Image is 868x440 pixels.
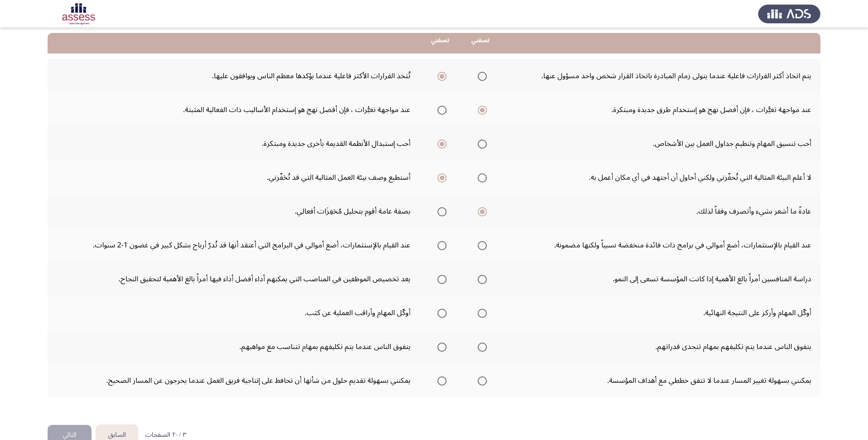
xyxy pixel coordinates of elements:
[501,330,820,364] td: يتفوق الناس عندما يتم تكليفهم بمهام تتحدى قدراتهم.
[501,228,820,262] td: عند القيام بالإستثمارات، أضع أموالي في برامج ذات فائدة منخفضة نسبياً ولكنها مضمونة.
[48,1,110,27] img: Assessment logo of Potentiality Assessment R2 (EN/AR)
[145,431,186,439] p: ٣ / ٢٠ الصفحات
[48,262,420,296] td: يعد تخصيص الموظفين في المناصب التي يمكنهم أداء أفضل أداء فيها أمراً بالغ الأهمية لتحقيق النجاح.
[460,27,501,54] th: تصفني
[501,262,820,296] td: دراسة المنافسين أمراً بالغ الأهمية إذا كانت المؤسسة تسعى إلى النمو.
[501,296,820,330] td: أوكّل المهام وأركز على النتيجة النهائية.
[501,364,820,397] td: يمكنني بسهولة تغيير المسار عندما لا تتفق خططي مع أهداف المؤسسة.
[501,127,820,161] td: أحب تنسيق المهام وتنظيم جداول العمل بين الأشخاص.
[501,93,820,127] td: عند مواجهة تغيُّرات ، فإن أفضل نهج هو إستخدام طرق جديدة ومبتكرة.
[474,136,487,151] mat-radio-group: Select an option
[48,364,420,397] td: يمكنني بسهولة تقديم حلول من شأنها أن تحافظ على إنتاجية فريق العمل عندما يخرجون عن المسار الصحيح.
[434,373,447,388] mat-radio-group: Select an option
[474,170,487,185] mat-radio-group: Select an option
[434,339,447,354] mat-radio-group: Select an option
[48,93,420,127] td: عند مواجهة تغيُّرات ، فإن أفضل نهج هو إستخدام الأساليب ذات الفعالية المثبتة.
[474,68,487,84] mat-radio-group: Select an option
[434,305,447,321] mat-radio-group: Select an option
[434,136,447,151] mat-radio-group: Select an option
[434,170,447,185] mat-radio-group: Select an option
[434,204,447,219] mat-radio-group: Select an option
[434,271,447,287] mat-radio-group: Select an option
[48,59,420,93] td: تُتخذ القرارات الأكثر فاعلية عندما يؤكدها معظم الناس ويوافقون عليها.
[474,237,487,253] mat-radio-group: Select an option
[434,237,447,253] mat-radio-group: Select an option
[758,1,820,27] img: Assess Talent Management logo
[501,59,820,93] td: يتم اتخاذ أكثر القرارات فاعلية عندما يتولى زمام المبادرة باتخاذ القرار شخص واحد مسؤول عنها.
[501,194,820,228] td: عادةً ما أشعر بشيء وأتصرف وفقاً لذلك.
[474,339,487,354] mat-radio-group: Select an option
[474,102,487,118] mat-radio-group: Select an option
[48,330,420,364] td: يتفوق الناس عندما يتم تكليفهم بمهام تتناسب مع مواهبهم.
[48,127,420,161] td: أحب إستبدال الأنظمة القديمة بأخرى جديدة ومبتكرة.
[420,27,460,54] th: تصفني
[48,194,420,228] td: بصفة عامة أقوم بتحليل مُحَفِزَات أفعالي.
[434,68,447,84] mat-radio-group: Select an option
[48,228,420,262] td: عند القيام بالإستثمارات، أضع أموالي في البرامج التي أعتقد أنها قد تُدرّ أرباح بشكل كبير في غضون 1...
[474,305,487,321] mat-radio-group: Select an option
[474,271,487,287] mat-radio-group: Select an option
[501,161,820,194] td: لا أعلم البيئة المثالية التي تُحفّزني ولكني أحاول أن أجتهد في أي مكان أعمل به.
[474,204,487,219] mat-radio-group: Select an option
[48,296,420,330] td: أوكّل المهام وأراقب العملية عن كثب.
[434,102,447,118] mat-radio-group: Select an option
[474,373,487,388] mat-radio-group: Select an option
[48,161,420,194] td: أستطيع وصف بيئة العمل المثالية التي قد تُحَفّزني.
